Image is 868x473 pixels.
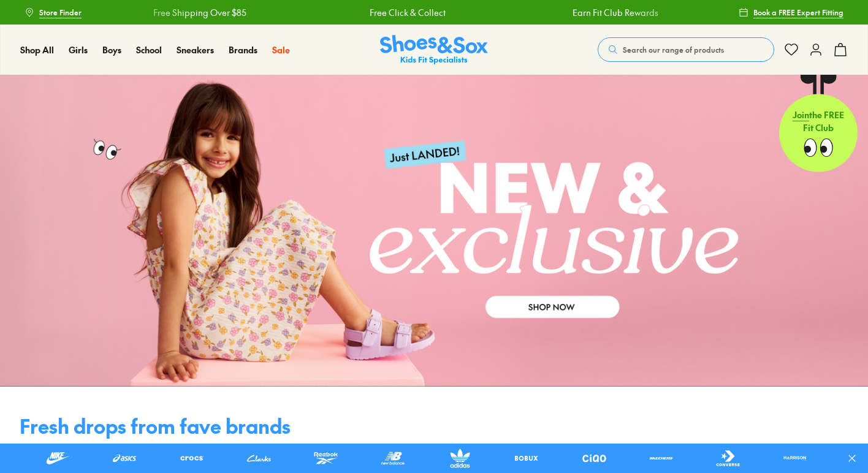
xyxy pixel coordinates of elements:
[598,37,774,62] button: Search our range of products
[177,44,214,56] span: Sneakers
[369,6,445,19] a: Free Click & Collect
[229,44,257,56] span: Brands
[20,44,54,56] a: Shop All
[102,44,121,56] span: Boys
[571,6,657,19] a: Earn Fit Club Rewards
[272,44,290,56] a: Sale
[739,1,843,23] a: Book a FREE Expert Fitting
[753,7,843,18] span: Book a FREE Expert Fitting
[380,35,488,65] img: SNS_Logo_Responsive.svg
[380,35,488,65] a: Shoes & Sox
[623,44,724,55] span: Search our range of products
[69,44,88,56] span: Girls
[779,74,858,172] a: Jointhe FREE Fit Club
[136,44,162,56] span: School
[779,99,858,144] p: the FREE Fit Club
[25,1,82,23] a: Store Finder
[272,44,290,56] span: Sale
[69,44,88,56] a: Girls
[229,44,257,56] a: Brands
[177,44,214,56] a: Sneakers
[153,6,246,19] a: Free Shipping Over $85
[793,108,809,121] span: Join
[20,44,54,56] span: Shop All
[102,44,121,56] a: Boys
[39,7,82,18] span: Store Finder
[136,44,162,56] a: School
